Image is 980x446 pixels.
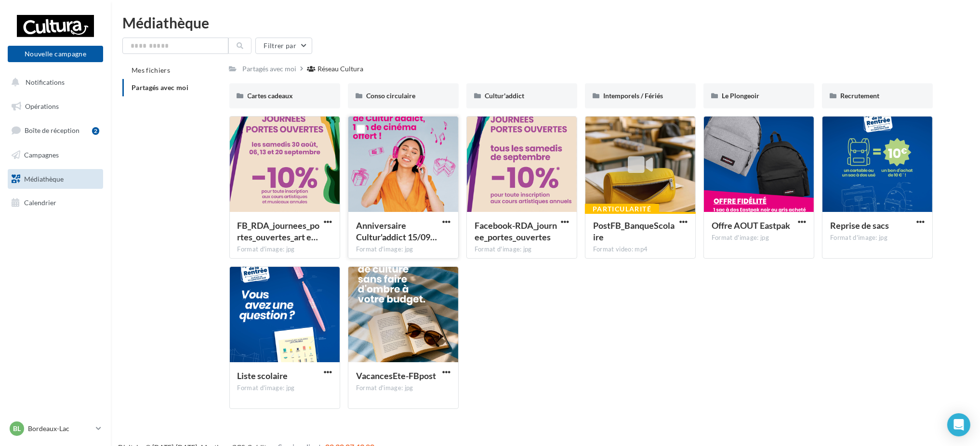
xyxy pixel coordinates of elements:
[24,151,59,159] span: Campagnes
[132,66,170,74] span: Mes fichiers
[830,220,889,231] span: Reprise de sacs
[6,193,105,213] a: Calendrier
[585,204,659,214] div: Particularité
[238,245,332,254] div: Format d'image: jpg
[6,145,105,165] a: Campagnes
[13,424,21,433] span: BL
[6,169,105,189] a: Médiathèque
[6,72,101,92] button: Notifications
[712,234,806,242] div: Format d'image: jpg
[255,38,312,54] button: Filtrer par
[593,245,688,254] div: Format video: mp4
[475,245,569,254] div: Format d'image: jpg
[712,220,790,231] span: Offre AOUT Eastpak
[356,370,436,381] span: VacancesEte-FBpost
[24,174,64,183] span: Médiathèque
[132,83,188,92] span: Partagés avec moi
[238,370,288,381] span: Liste scolaire
[122,15,968,30] div: Médiathèque
[6,120,105,141] a: Boîte de réception2
[603,92,663,100] span: Intemporels / Fériés
[840,92,879,100] span: Recrutement
[25,126,79,134] span: Boîte de réception
[722,92,759,100] span: Le Plongeoir
[830,234,925,242] div: Format d'image: jpg
[92,127,99,135] div: 2
[356,384,450,393] div: Format d'image: jpg
[6,96,105,117] a: Opérations
[356,220,437,242] span: Anniversaire Cultur'addict 15/09 au 28/09
[25,102,59,110] span: Opérations
[248,92,293,100] span: Cartes cadeaux
[947,413,970,436] div: Open Intercom Messenger
[24,198,56,207] span: Calendrier
[366,92,415,100] span: Conso circulaire
[485,92,524,100] span: Cultur'addict
[8,46,103,62] button: Nouvelle campagne
[593,220,675,242] span: PostFB_BanqueScolaire
[318,64,364,74] div: Réseau Cultura
[238,384,332,393] div: Format d'image: jpg
[8,420,103,438] a: BL Bordeaux-Lac
[26,78,65,86] span: Notifications
[28,424,92,433] p: Bordeaux-Lac
[356,245,450,254] div: Format d'image: jpg
[475,220,557,242] span: Facebook-RDA_journee_portes_ouvertes
[243,64,297,74] div: Partagés avec moi
[238,220,320,242] span: FB_RDA_journees_portes_ouvertes_art et musique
